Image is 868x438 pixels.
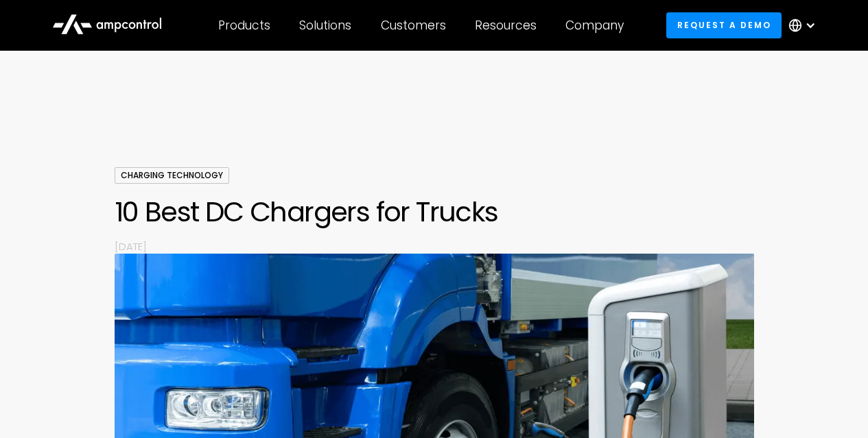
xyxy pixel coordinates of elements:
[475,18,537,33] div: Resources
[299,18,351,33] div: Solutions
[565,18,624,33] div: Company
[381,18,446,33] div: Customers
[115,239,754,254] p: [DATE]
[218,18,270,33] div: Products
[115,195,754,228] h1: 10 Best DC Chargers for Trucks
[115,167,229,184] div: Charging Technology
[666,12,782,38] a: Request a demo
